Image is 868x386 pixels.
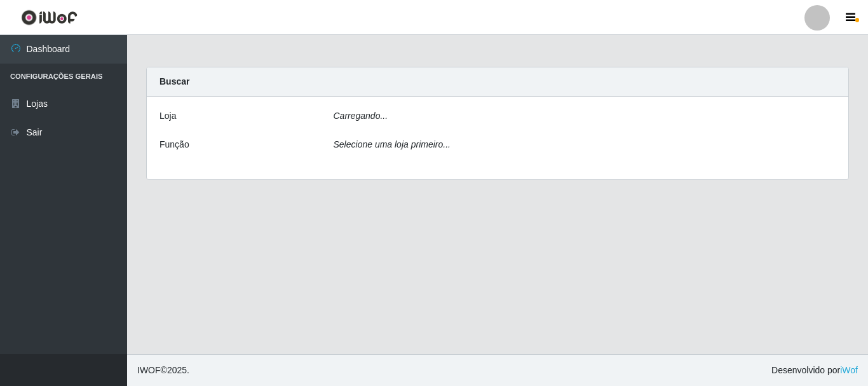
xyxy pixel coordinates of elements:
[334,111,388,121] i: Carregando...
[159,138,189,151] label: Função
[771,364,858,377] span: Desenvolvido por
[137,365,161,375] span: IWOF
[137,364,189,377] span: © 2025 .
[334,139,451,149] i: Selecione uma loja primeiro...
[159,76,189,86] strong: Buscar
[840,365,858,375] a: iWof
[159,109,176,123] label: Loja
[21,10,78,25] img: CoreUI Logo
